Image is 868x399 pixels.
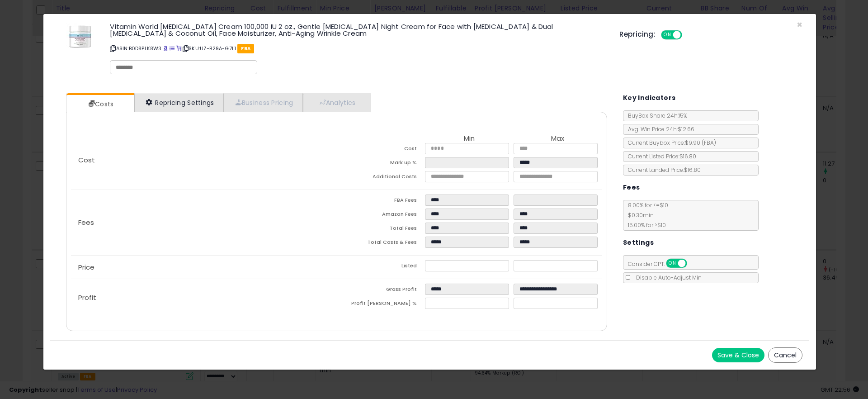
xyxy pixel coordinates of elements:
[623,221,666,229] span: 15.00 % for > $10
[134,93,224,112] a: Repricing Settings
[71,219,336,226] p: Fees
[619,31,656,38] h5: Repricing:
[66,95,133,113] a: Costs
[170,45,175,52] a: All offer listings
[623,182,640,193] h5: Fees
[336,298,425,312] td: Profit [PERSON_NAME] %
[662,31,673,39] span: ON
[623,201,668,229] span: 8.00 % for <= $10
[623,112,687,119] span: BuyBox Share 24h: 15%
[110,23,606,37] h3: Vitamin World [MEDICAL_DATA] Cream 100,000 IU 2 oz., Gentle [MEDICAL_DATA] Night Cream for Face w...
[336,260,425,274] td: Listed
[768,347,802,363] button: Cancel
[71,264,336,271] p: Price
[336,223,425,237] td: Total Fees
[110,41,606,56] p: ASIN: B0D8PLK8W3 | SKU: UZ-B29A-G7L1
[797,18,802,31] span: ×
[336,143,425,157] td: Cost
[237,44,254,53] span: FBA
[224,93,303,112] a: Business Pricing
[336,195,425,209] td: FBA Fees
[623,166,701,174] span: Current Landed Price: $16.80
[66,23,94,50] img: 410E6-5E9WL._SL60_.jpg
[336,157,425,171] td: Mark up %
[425,135,514,143] th: Min
[623,139,716,147] span: Current Buybox Price:
[632,274,702,281] span: Disable Auto-Adjust Min
[336,209,425,223] td: Amazon Fees
[623,125,694,133] span: Avg. Win Price 24h: $12.66
[623,92,676,104] h5: Key Indicators
[336,237,425,251] td: Total Costs & Fees
[623,152,696,160] span: Current Listed Price: $16.80
[336,171,425,185] td: Additional Costs
[702,139,716,147] span: ( FBA )
[163,45,168,52] a: BuyBox page
[685,139,716,147] span: $9.90
[176,45,181,52] a: Your listing only
[71,157,336,164] p: Cost
[685,260,700,267] span: OFF
[514,135,602,143] th: Max
[303,93,370,112] a: Analytics
[667,260,678,267] span: ON
[623,211,654,219] span: $0.30 min
[336,284,425,298] td: Gross Profit
[712,348,764,362] button: Save & Close
[681,31,695,39] span: OFF
[623,260,699,268] span: Consider CPT:
[71,294,336,301] p: Profit
[623,237,654,248] h5: Settings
